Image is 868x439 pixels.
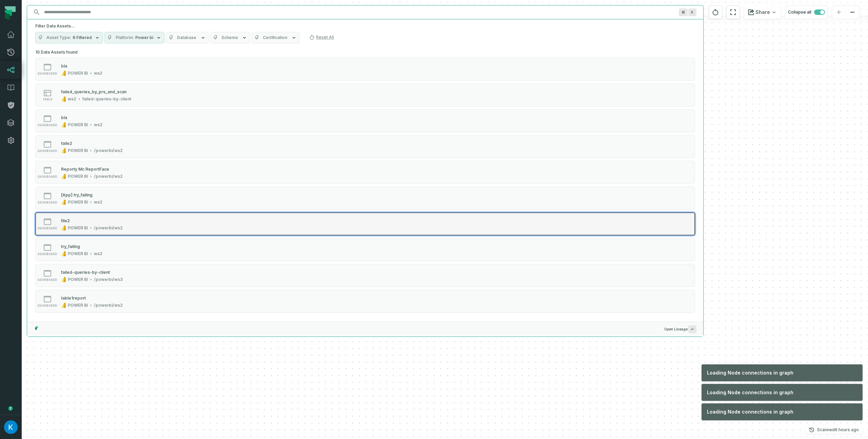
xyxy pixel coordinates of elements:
[26,149,78,156] button: Mark as completed
[68,71,88,76] div: POWER BI
[61,63,67,69] div: bla
[68,199,88,205] div: POWER BI
[38,304,57,307] span: dashboard
[744,5,781,19] button: Share
[35,161,695,184] button: dashboardPOWER BI/powerbi/ws2
[688,8,696,16] span: Press ⌘ + K to focus the search bar
[4,420,18,434] img: avatar of Kosta Shougaev
[61,115,67,120] div: bla
[688,325,696,333] span: Press ↵ to add a new Data Asset to the graph
[94,199,102,205] div: ws2
[91,212,136,239] button: Tasks
[61,192,93,197] div: [App] try_failing
[38,123,57,127] span: dashboard
[26,122,73,135] button: Take the tour
[58,3,79,15] h1: Tasks
[68,225,88,231] div: POWER BI
[13,89,123,99] div: 1Find your Data Assets
[94,122,102,128] div: ws2
[7,62,24,69] p: 5 steps
[252,32,300,43] button: Certification
[26,91,115,98] div: Find your Data Assets
[835,427,859,432] relative-time: Sep 15, 2025, 8:11 AM GMT+3
[13,173,123,184] div: 2Lineage Graph
[27,47,703,322] div: Suggestions
[26,175,115,182] div: Lineage Graph
[9,26,126,38] div: Welcome, Kosta!
[61,295,86,301] div: table1report
[38,278,57,282] span: dashboard
[82,96,131,102] div: failed-queries-by-client
[35,290,695,313] button: dashboardPOWER BI/powerbi/ws2
[9,38,126,55] div: Check out these product tours to help you get started with Foundational.
[166,32,209,43] button: Database
[94,225,123,231] div: /powerbi/ws2
[177,35,196,40] span: Database
[94,174,123,179] div: /powerbi/ws2
[68,96,76,102] div: ws2
[68,277,88,282] div: POWER BI
[664,325,696,333] span: Open Lineage
[94,148,123,153] div: /powerbi/ws2
[702,384,863,401] div: Loading Node connections in graph
[94,71,102,76] div: ws2
[35,109,695,132] button: dashboardPOWER BIws2
[61,167,109,172] div: Reporty Mc ReportFace
[104,32,164,43] button: PlatformPower bi
[35,83,695,107] button: tablews2failed-queries-by-client
[38,72,57,75] span: dashboard
[94,277,123,282] div: /powerbi/ws3
[61,244,80,249] div: try_failing
[35,238,695,261] button: dashboardPOWER BIws2
[35,135,695,158] button: dashboardPOWER BI/powerbi/ws2
[43,98,52,101] span: table
[38,149,57,153] span: dashboard
[35,23,695,29] h5: Filter Data Assets...
[56,229,80,233] span: Messages
[785,5,828,19] button: Collapse all
[210,32,250,43] button: Schema
[38,201,57,204] span: dashboard
[35,47,695,322] div: 10 Data Assets found
[38,252,57,256] span: dashboard
[13,198,123,209] div: 3Data Catalog
[90,62,129,69] p: About 5 minutes
[38,227,57,230] span: dashboard
[263,35,287,40] span: Certification
[805,426,863,434] button: Scanned[DATE] 8:11:10 AM
[221,35,238,40] span: Schema
[68,122,88,128] div: POWER BI
[68,251,88,256] div: POWER BI
[702,364,863,381] div: Loading Node connections in graph
[119,3,131,15] div: Close
[68,148,88,153] div: POWER BI
[817,426,859,433] p: Scanned
[94,303,123,308] div: /powerbi/ws2
[61,141,72,146] div: faile2
[73,35,92,40] span: 6 Filtered
[61,89,126,94] div: failed_queries_by_prs_and_scan
[135,35,153,40] span: Power bi
[35,187,695,210] button: dashboardPOWER BIws2
[35,32,103,43] button: Asset Type6 Filtered
[46,35,71,40] span: Asset Type
[679,8,688,16] span: Press ⌘ + K to focus the search bar
[68,174,88,179] div: POWER BI
[68,303,88,308] div: POWER BI
[307,32,337,43] button: Reset All
[45,212,90,239] button: Messages
[35,264,695,287] button: dashboardPOWER BI/powerbi/ws3
[26,102,118,116] div: Quickly find the right data asset in your stack.
[94,251,102,256] div: ws2
[846,6,859,19] button: zoom out
[116,35,134,40] span: Platform
[35,212,695,235] button: dashboardPOWER BI/powerbi/ws2
[35,58,695,81] button: dashboardPOWER BIws2
[61,218,70,223] div: file2
[106,229,120,233] span: Tasks
[38,175,57,178] span: dashboard
[7,405,14,412] div: Tooltip anchor
[16,229,29,233] span: Home
[26,201,115,208] div: Data Catalog
[61,270,110,275] div: failed-queries-by-client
